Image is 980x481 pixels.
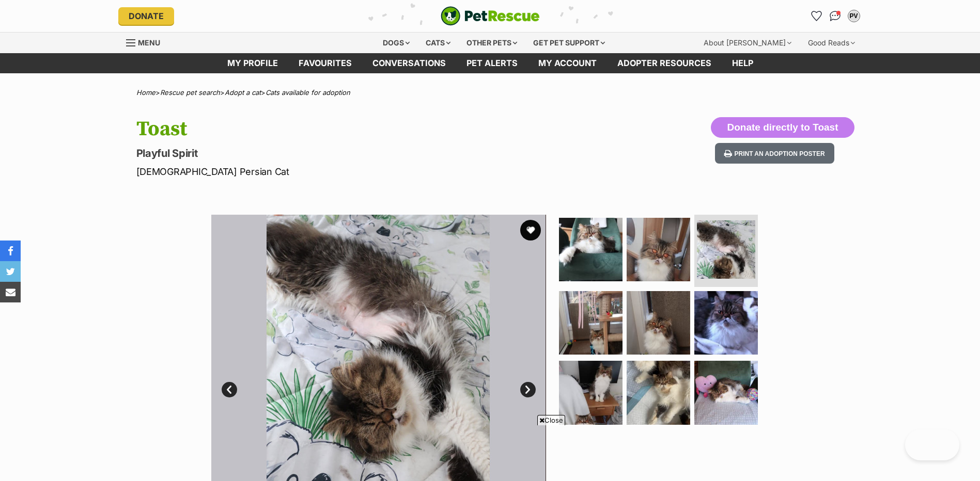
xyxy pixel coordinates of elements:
a: Menu [126,33,167,51]
button: My account [846,8,862,24]
p: Playful Spirit [136,146,573,161]
a: PetRescue [441,6,540,26]
a: Home [136,88,155,97]
span: Close [537,415,565,425]
a: Conversations [827,8,844,24]
img: Photo of Toast [697,220,755,279]
a: Rescue pet search [160,88,220,97]
img: Photo of Toast [559,291,623,355]
img: Photo of Toast [559,218,623,281]
div: Get pet support [526,33,612,53]
iframe: Help Scout Beacon - Open [905,429,959,460]
div: Other pets [459,33,524,53]
h1: Toast [136,117,573,141]
a: Adopter resources [607,53,722,73]
button: favourite [520,220,541,241]
a: My account [528,53,607,73]
div: Good Reads [801,33,862,53]
img: Photo of Toast [559,361,623,424]
img: Photo of Toast [694,291,758,355]
iframe: Advertisement [302,429,678,476]
a: Favourites [808,8,825,24]
img: Photo of Toast [694,361,758,424]
img: Photo of Toast [627,291,690,355]
img: logo-cat-932fe2b9b8326f06289b0f2fb663e598f794de774fb13d1741a6617ecf9a85b4.svg [441,6,540,26]
p: [DEMOGRAPHIC_DATA] Persian Cat [136,165,573,179]
div: > > > [111,89,870,97]
img: chat-41dd97257d64d25036548639549fe6c8038ab92f7586957e7f3b1b290dea8141.svg [830,11,841,21]
img: Photo of Toast [627,361,690,424]
div: PV [849,11,859,21]
div: About [PERSON_NAME] [696,33,799,53]
a: Favourites [288,53,362,73]
a: My profile [217,53,288,73]
a: Next [520,382,536,397]
img: Photo of Toast [627,218,690,281]
a: Cats available for adoption [266,88,350,97]
a: Pet alerts [456,53,528,73]
a: Donate [118,7,174,25]
a: Prev [222,382,237,397]
span: Menu [138,38,160,47]
a: Help [722,53,764,73]
div: Cats [418,33,458,53]
a: conversations [362,53,456,73]
ul: Account quick links [808,8,862,24]
a: Adopt a cat [225,88,261,97]
button: Donate directly to Toast [711,117,854,138]
button: Print an adoption poster [715,143,834,164]
div: Dogs [376,33,417,53]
